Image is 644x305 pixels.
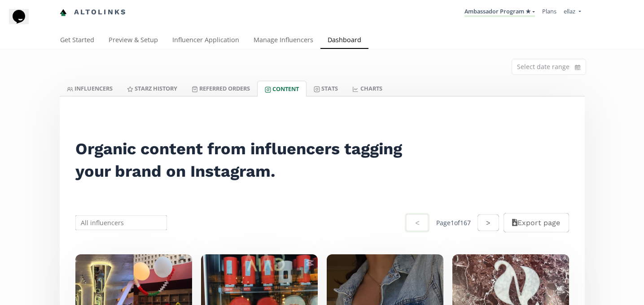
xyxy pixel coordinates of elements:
div: Page 1 of 167 [436,218,471,227]
a: Altolinks [60,5,127,20]
a: CHARTS [345,81,389,96]
a: Dashboard [320,32,368,50]
a: Starz HISTORY [120,81,184,96]
a: Plans [542,7,556,15]
a: Ambassador Program ★ [464,7,535,17]
input: All influencers [74,214,169,231]
a: Referred Orders [184,81,257,96]
button: < [405,213,429,232]
img: favicon-32x32.png [60,9,67,16]
a: INFLUENCERS [60,81,120,96]
a: Manage Influencers [246,32,320,50]
a: Influencer Application [165,32,246,50]
svg: calendar [575,63,580,72]
iframe: chat widget [9,9,38,36]
a: ellaz [564,7,581,17]
a: Stats [307,81,345,96]
a: Preview & Setup [101,32,165,50]
a: Get Started [53,32,101,50]
button: > [478,214,499,231]
a: Content [257,81,307,96]
h2: Organic content from influencers tagging your brand on Instagram. [75,138,414,183]
button: Export page [504,213,569,232]
span: ellaz [564,7,575,15]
